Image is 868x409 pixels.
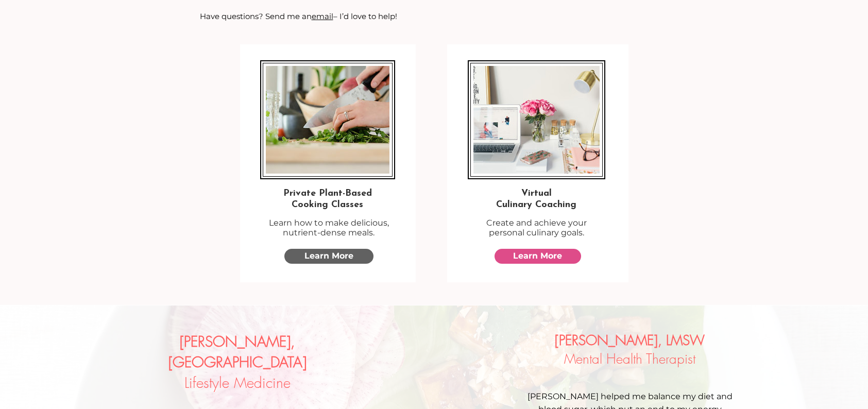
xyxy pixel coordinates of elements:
a: email [312,11,333,21]
img: Health coach desk with flowers, laptop, glasses, and a sign. [473,66,600,174]
span: Learn More [304,250,353,262]
span: Lifestyle Medicine [168,332,307,392]
span: Create and achieve your personal culinary goals. [486,218,587,237]
span: Virtual [521,189,552,198]
span: Private Plant-Based Cooking Classes [283,189,372,210]
a: Learn More [284,249,373,264]
span: Have questions? Send me an – I’d love to help! [200,11,397,21]
span: Learn how to make delicious, nutrient-dense meals. [269,218,389,237]
a: Learn More [495,249,581,264]
img: Female hands cutting lettuce with knife on a cutting board with a bowl. [266,66,389,174]
span: Learn More [513,250,562,262]
span: Culinary Coaching [496,200,576,210]
span: Mental Health Therapist [555,332,705,368]
span: [PERSON_NAME], [GEOGRAPHIC_DATA] [168,332,307,371]
span: [PERSON_NAME], LMSW [555,332,705,349]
